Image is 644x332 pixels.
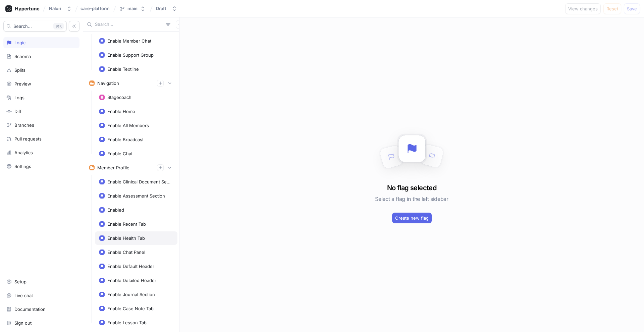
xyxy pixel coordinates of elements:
div: Schema [14,54,31,59]
span: care-platform [80,6,110,11]
div: Enable All Members [107,123,149,128]
div: Enable Recent Tab [107,221,146,227]
button: Search...K [3,21,67,32]
div: Sign out [14,320,32,326]
div: Enable Assessment Section [107,193,165,199]
button: Save [624,3,640,14]
button: Naluri [46,3,74,14]
div: Pull requests [14,136,42,142]
div: Member Profile [97,165,129,170]
button: Reset [603,3,621,14]
a: Documentation [3,303,79,315]
div: Diff [14,109,21,114]
button: Create new flag [392,213,432,223]
span: Reset [606,7,618,11]
div: Logs [14,95,24,100]
h3: No flag selected [387,183,436,193]
div: Preview [14,81,31,87]
div: Navigation [97,80,119,86]
div: Enable Journal Section [107,292,155,297]
div: main [127,6,138,11]
div: Naluri [49,6,61,11]
div: Analytics [14,150,33,155]
div: Enabled [107,207,124,213]
div: K [53,23,64,30]
div: Enable Broadcast [107,137,144,142]
div: Setup [14,279,26,284]
div: Enable Detailed Header [107,278,156,283]
h5: Select a flag in the left sidebar [375,193,448,205]
div: Enable Textline [107,66,139,72]
div: Enable Support Group [107,52,154,58]
div: Enable Clinical Document Section [107,179,170,184]
div: Live chat [14,293,33,298]
div: Enable Chat Panel [107,250,145,255]
button: View changes [565,3,601,14]
span: Save [627,7,637,11]
div: Enable Member Chat [107,38,151,44]
div: Enable Chat [107,151,132,156]
div: Documentation [14,307,46,312]
div: Enable Health Tab [107,235,145,241]
span: Search... [13,24,32,28]
div: Settings [14,164,31,169]
div: Splits [14,67,25,73]
span: View changes [568,7,598,11]
input: Search... [95,21,163,28]
button: Draft [153,3,180,14]
div: Draft [156,6,166,11]
div: Stagecoach [107,95,131,100]
div: Enable Lesson Tab [107,320,147,325]
div: Enable Default Header [107,264,154,269]
span: Create new flag [395,216,429,220]
div: Logic [14,40,25,45]
button: main [117,3,148,14]
div: Branches [14,122,34,128]
div: Enable Home [107,109,135,114]
div: Enable Case Note Tab [107,306,154,311]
